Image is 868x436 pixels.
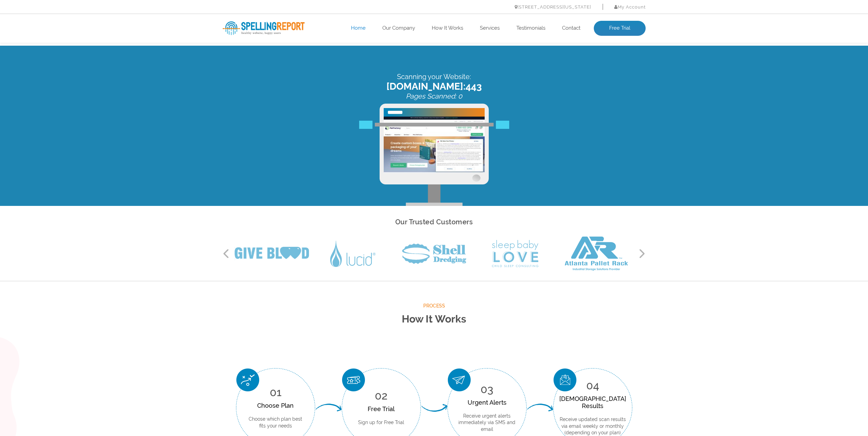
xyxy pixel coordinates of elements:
[481,383,493,395] span: 03
[223,216,646,228] h2: Our Trusted Customers
[236,369,259,391] img: Choose Plan
[448,369,471,391] img: Urgent Alerts
[358,405,404,412] div: Free Trial
[247,416,305,429] p: Choose which plan best fits your needs
[358,419,404,426] p: Sign up for Free Trial
[586,379,599,392] span: 04
[235,247,309,260] img: Give Blood
[406,46,462,55] i: Pages Scanned: 0
[270,386,281,399] span: 01
[492,240,539,267] img: Sleep Baby Love
[223,27,646,55] div: Scanning your Website:
[342,369,365,391] img: Free Trial
[559,395,626,409] div: [DEMOGRAPHIC_DATA] Results
[402,243,466,264] img: Shell Dredging
[223,310,646,328] h2: How It Works
[384,71,485,127] img: Free Website Analysis
[380,58,489,160] img: Free Website Analysis
[458,399,516,406] div: Urgent Alerts
[554,369,576,391] img: Scan Result
[639,249,646,259] button: Next
[223,249,230,259] button: Previous
[458,413,516,433] p: Receive urgent alerts immediately via SMS and email
[375,389,387,402] span: 02
[223,35,646,46] span: [DOMAIN_NAME]:443
[247,402,305,409] div: Choose Plan
[330,241,376,267] img: Lucid
[223,302,646,310] span: Process
[359,75,509,83] img: Free Webiste Analysis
